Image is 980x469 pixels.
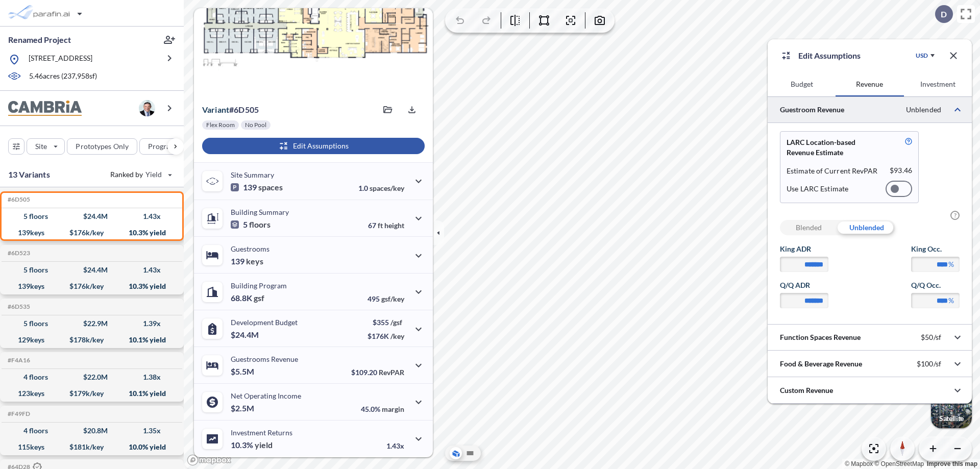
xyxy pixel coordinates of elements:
p: 45.0% [361,405,404,413]
p: Edit Assumptions [798,50,861,62]
button: Budget [768,72,836,96]
button: Revenue [836,72,903,96]
img: Switcher Image [931,387,972,428]
p: Food & Beverage Revenue [780,359,862,369]
span: /key [390,332,404,340]
button: Site Plan [464,447,476,459]
p: Renamed Project [8,34,71,45]
label: % [948,295,954,306]
p: LARC Location-based Revenue Estimate [787,137,881,158]
label: Q/Q ADR [780,280,828,290]
img: user logo [139,100,155,116]
label: King ADR [780,244,828,254]
div: USD [916,52,928,60]
button: Program [139,138,194,155]
span: spaces [258,182,283,192]
p: $176K [367,332,404,340]
p: $109.20 [351,368,404,377]
p: Building Summary [231,208,289,216]
h5: Click to copy the code [6,357,30,364]
label: % [948,259,954,269]
span: margin [382,405,404,413]
p: $50/sf [921,333,941,342]
p: $ 93.46 [890,166,912,176]
p: Investment Returns [231,428,292,437]
p: 139 [231,256,263,266]
p: Program [148,141,177,152]
p: 1.43x [386,441,404,450]
img: BrandImage [8,101,82,116]
p: [STREET_ADDRESS] [29,53,92,66]
p: Use LARC Estimate [787,184,848,193]
span: /gsf [390,318,402,327]
p: Prototypes Only [76,141,129,152]
a: Mapbox [845,460,873,467]
p: Building Program [231,281,287,290]
span: floors [249,219,271,230]
p: $2.5M [231,403,256,413]
p: 5.46 acres ( 237,958 sf) [29,71,97,82]
p: 67 [368,221,404,230]
span: height [384,221,404,230]
p: 68.8K [231,293,264,303]
button: Prototypes Only [67,138,137,155]
p: 5 [231,219,271,230]
h5: Click to copy the code [6,196,30,203]
div: Unblended [838,220,895,235]
p: $100/sf [917,359,941,368]
p: Site [35,141,47,152]
p: Development Budget [231,318,298,327]
p: Site Summary [231,170,274,179]
p: 1.0 [358,184,404,192]
p: D [941,10,947,19]
p: 495 [367,294,404,303]
p: Net Operating Income [231,391,301,400]
p: 13 Variants [8,168,50,181]
label: King Occ. [911,244,960,254]
span: ? [950,211,960,220]
span: spaces/key [370,184,404,192]
button: Investment [904,72,972,96]
a: OpenStreetMap [874,460,924,467]
button: Edit Assumptions [202,138,425,154]
h5: Click to copy the code [6,410,30,417]
span: Yield [145,169,162,180]
button: Switcher ImageSatellite [931,387,972,428]
p: Custom Revenue [780,385,833,396]
span: gsf [254,293,264,303]
button: Ranked by Yield [102,166,179,183]
span: yield [255,440,273,450]
p: Guestrooms [231,244,269,253]
label: Q/Q Occ. [911,280,960,290]
h5: Click to copy the code [6,250,30,257]
span: keys [246,256,263,266]
p: # 6d505 [202,105,259,115]
button: Aerial View [450,447,462,459]
div: Blended [780,220,838,235]
a: Improve this map [927,460,977,467]
p: No Pool [245,121,266,129]
span: gsf/key [381,294,404,303]
p: $355 [367,318,404,327]
p: $5.5M [231,366,256,377]
p: Flex Room [206,121,235,129]
p: Estimate of Current RevPAR [787,166,878,176]
p: 139 [231,182,283,192]
span: RevPAR [379,368,404,377]
h5: Click to copy the code [6,303,30,310]
span: Variant [202,105,229,114]
a: Mapbox homepage [187,454,232,466]
span: ft [378,221,383,230]
p: Guestrooms Revenue [231,355,298,363]
p: 10.3% [231,440,273,450]
p: Function Spaces Revenue [780,332,861,342]
button: Site [27,138,65,155]
p: Satellite [939,414,964,423]
p: $24.4M [231,330,260,340]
